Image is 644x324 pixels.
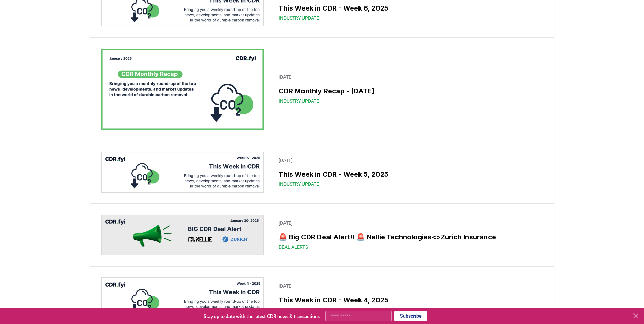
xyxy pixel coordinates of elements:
img: This Week in CDR - Week 5, 2025 blog post image [101,152,264,193]
img: CDR Monthly Recap - January 2025 blog post image [101,49,264,130]
h3: This Week in CDR - Week 4, 2025 [279,295,539,305]
a: [DATE]CDR Monthly Recap - [DATE]Industry Update [275,70,543,108]
img: 🚨 Big CDR Deal Alert!! 🚨 Nellie Technologies<>Zurich Insurance blog post image [101,215,264,255]
span: Industry Update [279,97,319,104]
a: [DATE]This Week in CDR - Week 5, 2025Industry Update [275,153,543,192]
a: [DATE]🚨 Big CDR Deal Alert!! 🚨 Nellie Technologies<>Zurich InsuranceDeal Alerts [275,216,543,254]
p: [DATE] [279,220,539,227]
h3: CDR Monthly Recap - [DATE] [279,86,539,96]
span: Industry Update [279,15,319,21]
a: [DATE]This Week in CDR - Week 4, 2025Industry Update [275,278,543,317]
h3: 🚨 Big CDR Deal Alert!! 🚨 Nellie Technologies<>Zurich Insurance [279,232,539,242]
span: Industry Update [279,181,319,187]
h3: This Week in CDR - Week 5, 2025 [279,169,539,179]
img: This Week in CDR - Week 4, 2025 blog post image [101,277,264,318]
p: [DATE] [279,157,539,164]
span: Deal Alerts [279,244,308,250]
p: [DATE] [279,283,539,289]
p: [DATE] [279,74,539,80]
span: Industry Update [279,306,319,313]
h3: This Week in CDR - Week 6, 2025 [279,3,539,13]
